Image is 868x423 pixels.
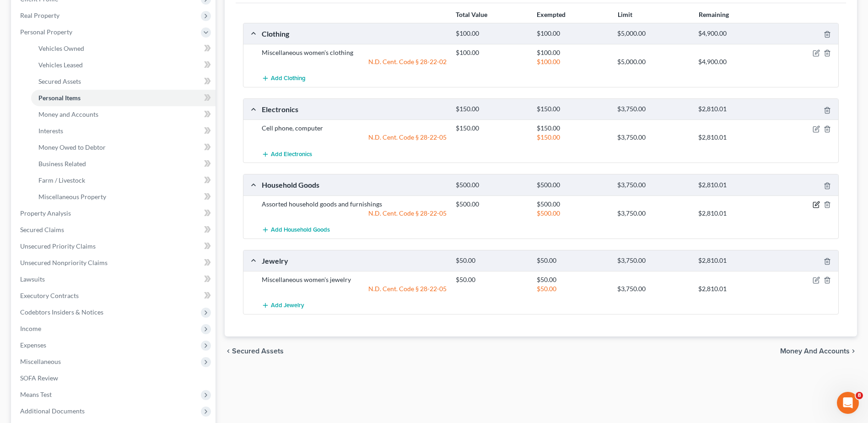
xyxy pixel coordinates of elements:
[694,181,775,190] div: $2,810.01
[38,61,83,69] span: Vehicles Leased
[225,347,284,355] button: chevron_left Secured Assets
[20,308,103,316] span: Codebtors Insiders & Notices
[31,106,216,123] a: Money and Accounts
[532,124,613,133] div: $150.00
[13,222,216,238] a: Secured Claims
[31,123,216,139] a: Interests
[20,259,108,266] span: Unsecured Nonpriority Claims
[856,392,863,399] span: 8
[456,11,487,18] strong: Total Value
[532,181,613,190] div: $500.00
[13,287,216,304] a: Executory Contracts
[31,189,216,205] a: Miscellaneous Property
[38,94,81,102] span: Personal Items
[271,75,306,82] span: Add Clothing
[694,256,775,265] div: $2,810.01
[451,124,532,133] div: $150.00
[257,104,451,114] div: Electronics
[694,57,775,66] div: $4,900.00
[532,133,613,142] div: $150.00
[532,105,613,114] div: $150.00
[257,284,451,293] div: N.D. Cent. Code § 28-22-05
[232,347,284,355] span: Secured Assets
[837,392,859,414] iframe: Intercom live chat
[31,90,216,106] a: Personal Items
[20,226,64,233] span: Secured Claims
[257,57,451,66] div: N.D. Cent. Code § 28-22-02
[20,358,61,365] span: Miscellaneous
[38,110,98,118] span: Money and Accounts
[532,200,613,209] div: $500.00
[613,256,694,265] div: $3,750.00
[694,209,775,218] div: $2,810.01
[38,193,106,201] span: Miscellaneous Property
[38,44,84,52] span: Vehicles Owned
[694,284,775,293] div: $2,810.01
[780,347,857,355] button: Money and Accounts chevron_right
[532,57,613,66] div: $100.00
[451,29,532,38] div: $100.00
[38,143,106,151] span: Money Owed to Debtor
[13,238,216,255] a: Unsecured Priority Claims
[257,180,451,190] div: Household Goods
[257,48,451,57] div: Miscellaneous women's clothing
[20,390,52,398] span: Means Test
[13,271,216,287] a: Lawsuits
[20,341,46,349] span: Expenses
[618,11,632,18] strong: Limit
[20,325,41,332] span: Income
[38,77,81,85] span: Secured Assets
[13,370,216,386] a: SOFA Review
[532,284,613,293] div: $50.00
[262,70,306,87] button: Add Clothing
[451,48,532,57] div: $100.00
[694,29,775,38] div: $4,900.00
[271,302,304,309] span: Add Jewelry
[20,374,58,382] span: SOFA Review
[31,40,216,57] a: Vehicles Owned
[257,200,451,209] div: Assorted household goods and furnishings
[257,133,451,142] div: N.D. Cent. Code § 28-22-05
[532,275,613,284] div: $50.00
[13,255,216,271] a: Unsecured Nonpriority Claims
[271,151,312,158] span: Add Electronics
[780,347,850,355] span: Money and Accounts
[13,205,216,222] a: Property Analysis
[271,226,330,233] span: Add Household Goods
[613,57,694,66] div: $5,000.00
[613,209,694,218] div: $3,750.00
[38,176,85,184] span: Farm / Livestock
[257,275,451,284] div: Miscellaneous women's jewelry
[613,29,694,38] div: $5,000.00
[262,222,330,239] button: Add Household Goods
[451,105,532,114] div: $150.00
[451,181,532,190] div: $500.00
[257,256,451,266] div: Jewelry
[532,48,613,57] div: $100.00
[31,139,216,156] a: Money Owed to Debtor
[31,156,216,172] a: Business Related
[613,181,694,190] div: $3,750.00
[532,29,613,38] div: $100.00
[699,11,729,18] strong: Remaining
[20,11,59,19] span: Real Property
[451,200,532,209] div: $500.00
[613,284,694,293] div: $3,750.00
[694,133,775,142] div: $2,810.01
[20,407,85,415] span: Additional Documents
[257,124,451,133] div: Cell phone, computer
[257,29,451,38] div: Clothing
[31,57,216,73] a: Vehicles Leased
[31,172,216,189] a: Farm / Livestock
[20,242,96,250] span: Unsecured Priority Claims
[38,127,63,135] span: Interests
[532,209,613,218] div: $500.00
[262,146,312,163] button: Add Electronics
[451,275,532,284] div: $50.00
[537,11,566,18] strong: Exempted
[20,292,79,299] span: Executory Contracts
[225,347,232,355] i: chevron_left
[613,105,694,114] div: $3,750.00
[20,28,72,36] span: Personal Property
[20,275,45,283] span: Lawsuits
